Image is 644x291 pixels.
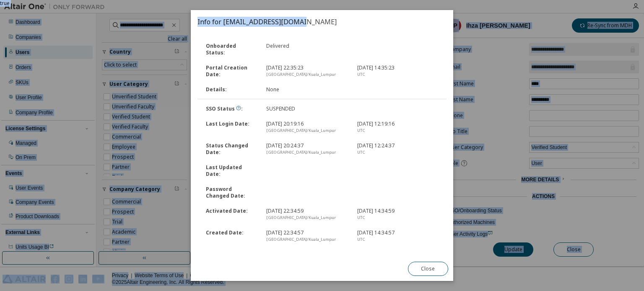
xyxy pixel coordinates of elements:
[262,43,353,56] div: Delivered
[357,127,438,134] div: UTC
[267,127,348,134] div: [GEOGRAPHIC_DATA]/Kuala_Lumpur
[267,214,348,221] div: [GEOGRAPHIC_DATA]/Kuala_Lumpur
[262,121,353,134] div: [DATE] 20:19:16
[357,149,438,156] div: UTC
[267,236,348,243] div: [GEOGRAPHIC_DATA]/Kuala_Lumpur
[352,142,443,156] div: [DATE] 12:24:37
[201,64,261,78] div: Portal Creation Date :
[352,208,443,221] div: [DATE] 14:34:59
[262,142,353,156] div: [DATE] 20:24:37
[408,262,448,276] button: Close
[201,208,261,221] div: Activated Date :
[201,164,261,178] div: Last Updated Date :
[262,229,353,243] div: [DATE] 22:34:57
[357,71,438,78] div: UTC
[201,229,261,243] div: Created Date :
[201,106,261,112] div: SSO Status :
[267,71,348,78] div: [GEOGRAPHIC_DATA]/Kuala_Lumpur
[201,86,261,93] div: Details :
[201,43,261,56] div: Onboarded Status :
[352,121,443,134] div: [DATE] 12:19:16
[262,86,353,93] div: None
[201,142,261,156] div: Status Changed Date :
[201,121,261,134] div: Last Login Date :
[201,186,261,199] div: Password Changed Date :
[262,64,353,78] div: [DATE] 22:35:23
[267,149,348,156] div: [GEOGRAPHIC_DATA]/Kuala_Lumpur
[352,64,443,78] div: [DATE] 14:35:23
[357,236,438,243] div: UTC
[262,106,353,112] div: SUSPENDED
[357,214,438,221] div: UTC
[191,10,453,33] h2: Info for [EMAIL_ADDRESS][DOMAIN_NAME]
[352,229,443,243] div: [DATE] 14:34:57
[262,208,353,221] div: [DATE] 22:34:59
